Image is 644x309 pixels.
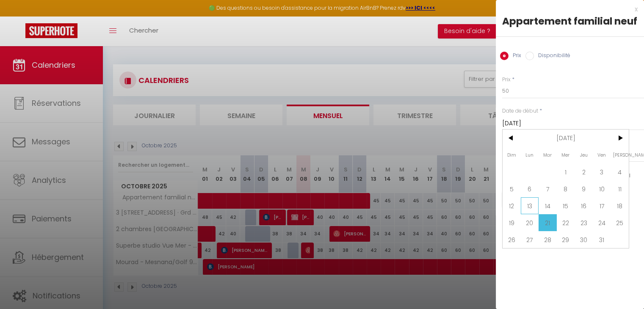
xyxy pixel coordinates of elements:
[502,76,511,84] label: Prix
[539,231,557,248] span: 28
[521,180,539,197] span: 6
[539,214,557,231] span: 21
[521,214,539,231] span: 20
[557,163,575,180] span: 1
[503,180,521,197] span: 5
[539,146,557,163] span: Mar
[521,231,539,248] span: 27
[593,214,611,231] span: 24
[557,231,575,248] span: 29
[503,231,521,248] span: 26
[534,52,570,61] label: Disponibilité
[503,197,521,214] span: 12
[509,52,521,61] label: Prix
[502,14,638,28] div: Appartement familial neuf
[521,146,539,163] span: Lun
[611,163,629,180] span: 4
[557,146,575,163] span: Mer
[496,4,638,14] div: x
[593,180,611,197] span: 10
[575,231,593,248] span: 30
[593,146,611,163] span: Ven
[575,214,593,231] span: 23
[575,163,593,180] span: 2
[503,130,521,146] span: <
[593,163,611,180] span: 3
[557,197,575,214] span: 15
[557,180,575,197] span: 8
[593,197,611,214] span: 17
[539,197,557,214] span: 14
[521,130,611,146] span: [DATE]
[611,130,629,146] span: >
[575,180,593,197] span: 9
[502,107,538,115] label: Date de début
[539,180,557,197] span: 7
[575,197,593,214] span: 16
[521,197,539,214] span: 13
[557,214,575,231] span: 22
[575,146,593,163] span: Jeu
[593,231,611,248] span: 31
[503,146,521,163] span: Dim
[611,180,629,197] span: 11
[611,214,629,231] span: 25
[611,197,629,214] span: 18
[611,146,629,163] span: [PERSON_NAME]
[503,214,521,231] span: 19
